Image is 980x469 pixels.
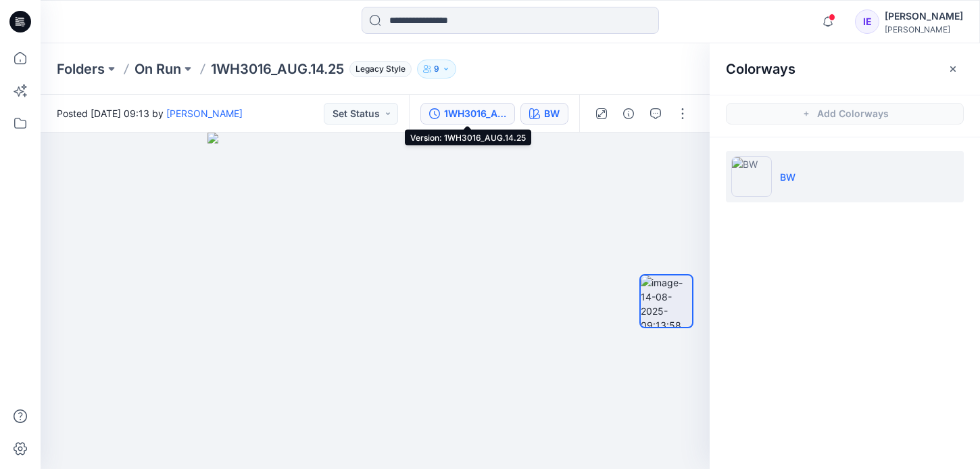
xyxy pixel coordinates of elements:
[520,103,568,125] button: BW
[57,106,243,120] span: Posted [DATE] 09:13 by
[780,170,795,184] p: BW
[885,24,963,35] div: [PERSON_NAME]
[134,60,181,79] a: On Run
[855,9,879,34] div: IE
[420,103,515,125] button: 1WH3016_AUG.14.25
[166,108,243,119] a: [PERSON_NAME]
[444,106,506,121] div: 1WH3016_AUG.14.25
[641,275,692,327] img: image-14-08-2025-09:13:58
[434,62,439,76] p: 9
[57,60,105,79] a: Folders
[726,61,795,77] h2: Colorways
[618,103,639,125] button: Details
[207,133,543,469] img: eyJhbGciOiJIUzI1NiIsImtpZCI6IjAiLCJzbHQiOiJzZXMiLCJ0eXAiOiJKV1QifQ.eyJkYXRhIjp7InR5cGUiOiJzdG9yYW...
[417,60,456,79] button: 9
[349,61,412,77] span: Legacy Style
[344,60,412,79] button: Legacy Style
[211,60,344,79] p: 1WH3016_AUG.14.25
[544,106,560,121] div: BW
[885,8,963,24] div: [PERSON_NAME]
[731,156,772,197] img: BW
